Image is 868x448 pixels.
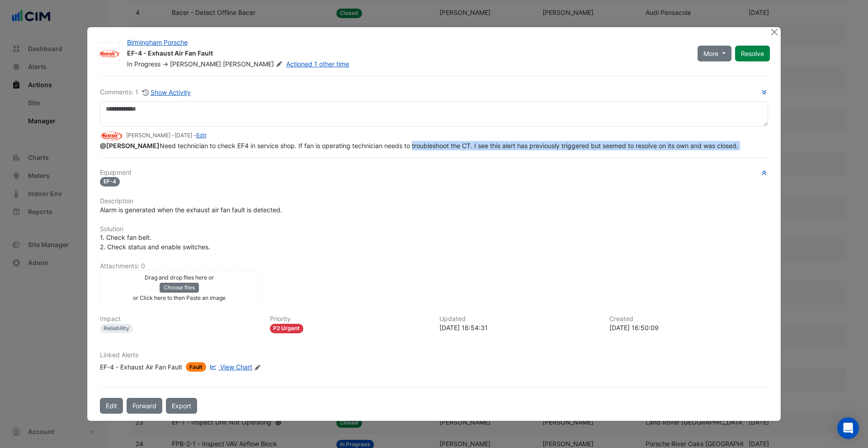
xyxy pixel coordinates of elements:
[126,131,206,140] small: [PERSON_NAME] - -
[698,46,731,61] button: More
[127,38,188,46] a: Birmingham Porsche
[100,225,768,233] h6: Solution
[186,362,206,372] span: Fault
[286,60,349,68] a: Actioned 1 other time
[100,351,768,359] h6: Linked Alerts
[100,206,282,214] span: Alarm is generated when the exhaust air fan fault is detected.
[100,131,123,140] img: Sonic Automotive
[270,324,304,333] div: P2 Urgent
[100,142,738,149] span: Need technician to check EF4 in service shop. If fan is operating technician needs to troubleshoo...
[160,283,199,293] button: Choose files
[735,46,770,61] button: Resolve
[769,27,779,37] button: Close
[100,233,210,251] span: 1. Check fan belt. 2. Check status and enable switches.
[100,398,123,414] button: Edit
[166,398,197,414] a: Export
[99,49,119,58] img: Sonic Automotive
[609,323,769,332] div: [DATE] 16:50:09
[100,142,160,149] span: lucy.rogers@sonicautomotive.com [Sonic Automotive]
[145,274,214,281] small: Drag and drop files here or
[127,398,162,414] button: Forward
[100,169,768,177] h6: Equipment
[127,60,160,68] span: In Progress
[220,363,252,371] span: View Chart
[609,315,769,323] h6: Created
[175,132,192,139] span: 2025-09-03 16:54:31
[133,294,226,301] small: or Click here to then Paste an image
[439,323,599,332] div: [DATE] 16:54:31
[162,60,168,68] span: ->
[100,324,133,333] div: Reliability
[208,362,252,372] a: View Chart
[127,49,687,60] div: EF-4 - Exhaust Air Fan Fault
[142,87,191,98] button: Show Activity
[837,417,859,439] div: Open Intercom Messenger
[254,364,261,371] fa-icon: Edit Linked Alerts
[100,177,120,187] span: EF-4
[100,197,768,205] h6: Description
[223,60,284,69] span: [PERSON_NAME]
[170,60,221,68] span: [PERSON_NAME]
[270,315,429,323] h6: Priority
[703,49,718,58] span: More
[439,315,599,323] h6: Updated
[196,132,206,139] a: Edit
[100,362,182,372] div: EF-4 - Exhaust Air Fan Fault
[100,262,768,270] h6: Attachments: 0
[100,315,259,323] h6: Impact
[100,87,191,98] div: Comments: 1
